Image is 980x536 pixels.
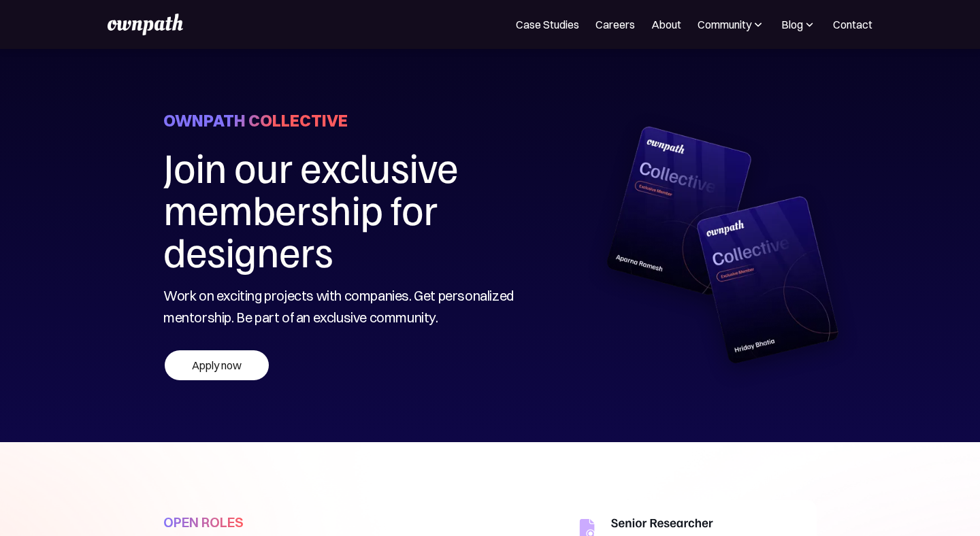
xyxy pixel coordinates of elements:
[781,16,817,33] div: Blog
[698,16,751,33] div: Community
[781,16,803,33] div: Blog
[163,349,269,381] a: Apply now
[595,16,635,33] a: Careers
[163,145,530,271] h1: Join our exclusive membership for designers
[163,514,244,532] h1: OPEN ROLES
[163,285,530,329] div: Work on exciting projects with companies. Get personalized mentorship. Be part of an exclusive co...
[163,110,348,131] h3: ownpath collective
[516,16,579,33] a: Case Studies
[165,350,269,380] div: Apply now
[651,16,681,33] a: About
[698,16,765,33] div: Community
[833,16,872,33] a: Contact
